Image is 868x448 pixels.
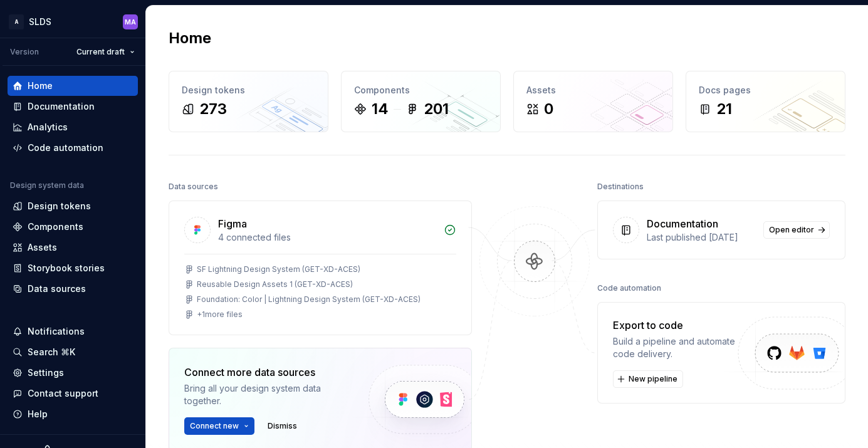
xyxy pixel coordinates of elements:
div: Reusable Design Assets 1 (GET-XD-ACES) [197,279,353,289]
div: Documentation [647,216,718,231]
div: Components [28,221,83,233]
span: Open editor [769,225,814,235]
a: Design tokens [8,196,138,216]
div: Foundation: Color | Lightning Design System (GET-XD-ACES) [197,294,421,305]
div: Analytics [28,121,68,133]
div: 201 [424,99,449,119]
div: Assets [28,241,57,254]
button: Help [8,404,138,424]
a: Documentation [8,96,138,117]
div: Docs pages [699,84,832,96]
div: Data sources [28,283,86,295]
div: 273 [199,99,227,119]
div: Code automation [28,142,103,154]
div: Data sources [169,178,218,195]
div: Notifications [28,325,85,338]
button: Notifications [8,321,138,341]
div: MA [125,17,136,27]
div: 14 [372,99,389,119]
div: 4 connected files [218,231,436,244]
div: + 1 more files [197,310,243,320]
a: Analytics [8,117,138,137]
a: Assets [8,237,138,258]
a: Settings [8,363,138,383]
a: Components [8,217,138,237]
div: Storybook stories [28,262,105,274]
div: Contact support [28,387,98,400]
a: Open editor [763,221,830,239]
h2: Home [169,28,211,48]
a: Data sources [8,279,138,299]
div: Design tokens [28,200,91,212]
div: Figma [218,216,247,231]
div: Design tokens [182,84,315,96]
a: Design tokens273 [169,71,328,132]
div: Settings [28,367,64,379]
button: Search ⌘K [8,342,138,362]
div: Export to code [613,318,737,333]
a: Storybook stories [8,258,138,278]
button: Current draft [71,43,140,61]
span: Current draft [76,47,125,57]
a: Home [8,76,138,96]
div: Connect more data sources [184,365,347,380]
div: SF Lightning Design System (GET-XD-ACES) [197,264,360,274]
a: Docs pages21 [686,71,845,132]
div: Destinations [597,178,644,195]
button: Contact support [8,383,138,404]
button: Dismiss [262,417,303,435]
span: New pipeline [629,374,677,384]
div: Last published [DATE] [647,231,756,244]
div: Help [28,408,48,420]
div: Build a pipeline and automate code delivery. [613,335,737,360]
div: Version [10,47,39,57]
button: ASLDSMA [3,8,143,35]
div: 0 [544,99,553,119]
div: Code automation [597,279,661,297]
button: New pipeline [613,370,683,388]
a: Figma4 connected filesSF Lightning Design System (GET-XD-ACES)Reusable Design Assets 1 (GET-XD-AC... [169,201,472,335]
a: Assets0 [513,71,673,132]
div: Design system data [10,180,84,190]
a: Components14201 [341,71,501,132]
div: Components [354,84,488,96]
div: A [9,14,24,29]
div: Search ⌘K [28,346,75,358]
div: Bring all your design system data together. [184,382,347,407]
div: Documentation [28,100,95,113]
div: 21 [716,99,732,119]
div: Assets [526,84,660,96]
div: Home [28,80,53,92]
span: Dismiss [268,421,297,431]
a: Code automation [8,138,138,158]
span: Connect new [190,421,239,431]
div: SLDS [29,16,51,28]
button: Connect new [184,417,254,435]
